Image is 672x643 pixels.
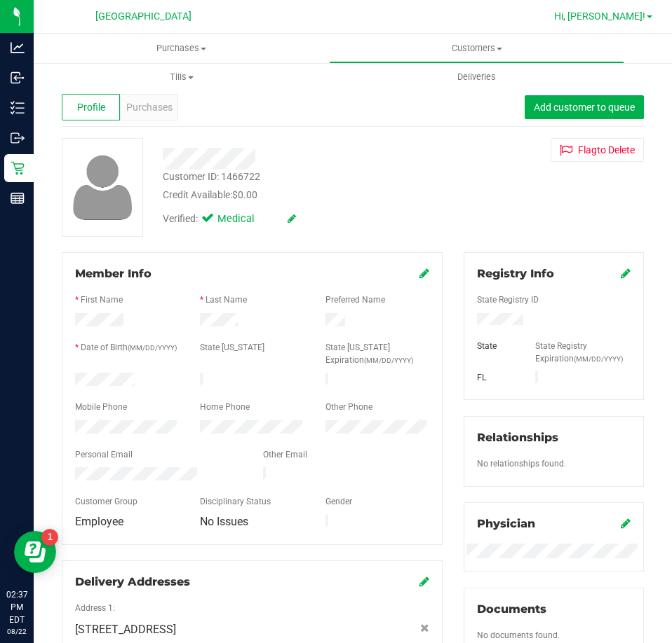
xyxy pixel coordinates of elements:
a: Customers [329,34,624,63]
label: Gender [325,495,352,508]
span: Registry Info [477,267,554,280]
span: Purchases [34,42,329,55]
span: Profile [77,100,105,115]
div: Credit Available: [163,188,443,202]
span: (MM/DD/YYYY) [574,355,623,363]
span: Deliveries [438,71,515,83]
iframe: Resource center unread badge [41,529,58,546]
div: State [466,340,525,352]
label: Customer Group [75,495,137,508]
inline-svg: Inbound [11,71,25,85]
div: Verified: [163,212,296,227]
inline-svg: Inventory [11,101,25,115]
span: Member Info [75,267,152,280]
span: Add customer to queue [534,102,635,113]
label: Address 1: [75,602,115,614]
span: (MM/DD/YYYY) [364,357,413,364]
label: Other Phone [325,401,372,413]
a: Tills [34,62,329,92]
span: $0.00 [232,189,257,200]
inline-svg: Retail [11,161,25,175]
span: Medical [217,212,274,227]
inline-svg: Analytics [11,41,25,55]
label: Home Phone [200,401,250,413]
div: FL [466,371,525,384]
label: No relationships found. [477,457,566,470]
button: Flagto Delete [551,138,644,162]
inline-svg: Reports [11,191,25,205]
span: (MM/DD/YYYY) [128,344,177,352]
span: Delivery Addresses [75,575,190,588]
label: State [US_STATE] [200,341,264,354]
span: Tills [34,71,328,83]
label: State Registry Expiration [535,340,631,365]
p: 08/22 [6,626,27,637]
label: Disciplinary Status [200,495,271,508]
label: Last Name [206,293,247,306]
span: [STREET_ADDRESS] [75,621,176,638]
div: Customer ID: 1466722 [163,170,260,184]
p: 02:37 PM EDT [6,588,27,626]
span: No documents found. [477,630,560,640]
button: Add customer to queue [525,95,644,119]
a: Purchases [34,34,329,63]
span: [GEOGRAPHIC_DATA] [95,11,191,22]
label: First Name [81,293,123,306]
img: user-icon.png [66,151,140,223]
label: State Registry ID [477,293,539,306]
span: Hi, [PERSON_NAME]! [554,11,645,22]
inline-svg: Outbound [11,131,25,145]
label: Personal Email [75,448,133,461]
a: Deliveries [329,62,624,92]
label: Other Email [263,448,307,461]
iframe: Resource center [14,531,56,573]
label: Date of Birth [81,341,177,354]
span: Documents [477,602,546,616]
span: No Issues [200,515,248,528]
span: Customers [330,42,624,55]
span: Physician [477,517,535,530]
label: Preferred Name [325,293,385,306]
label: Mobile Phone [75,401,127,413]
span: Relationships [477,431,558,444]
span: Employee [75,515,123,528]
span: Purchases [126,100,173,115]
label: State [US_STATE] Expiration [325,341,429,366]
